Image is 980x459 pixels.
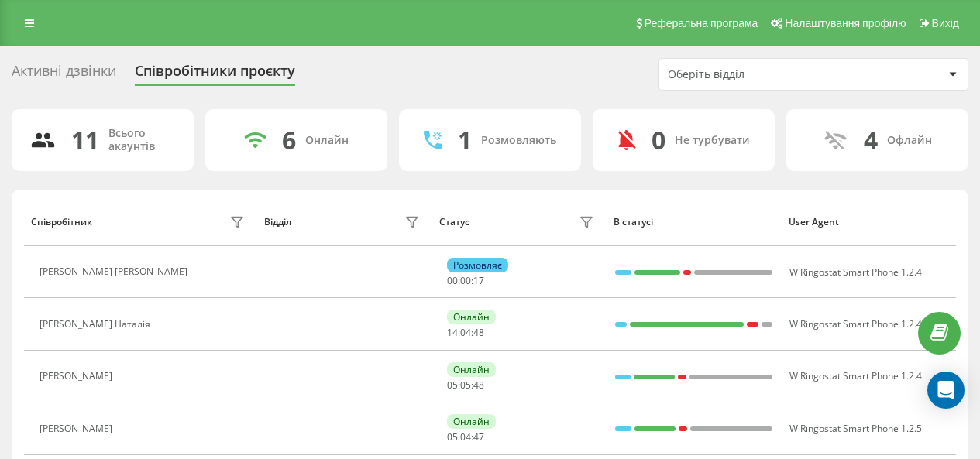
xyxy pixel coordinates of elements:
[12,63,116,87] div: Активні дзвінки
[447,362,496,377] div: Онлайн
[108,127,175,153] div: Всього акаунтів
[264,217,291,228] div: Відділ
[473,430,484,444] span: 47
[789,369,922,382] span: W Ringostat Smart Phone 1.2.4
[789,317,922,331] span: W Ringostat Smart Phone 1.2.4
[305,134,349,147] div: Онлайн
[927,372,965,409] div: Open Intercom Messenger
[887,134,932,147] div: Офлайн
[458,125,472,155] div: 1
[40,371,116,382] div: [PERSON_NAME]
[932,17,959,29] span: Вихід
[40,423,116,434] div: [PERSON_NAME]
[473,326,484,339] span: 48
[789,217,949,228] div: User Agent
[447,430,458,444] span: 05
[473,274,484,287] span: 17
[447,274,458,287] span: 00
[864,125,878,155] div: 4
[789,422,922,435] span: W Ringostat Smart Phone 1.2.5
[675,134,750,147] div: Не турбувати
[460,379,471,392] span: 05
[40,319,154,330] div: [PERSON_NAME] Наталія
[645,17,758,29] span: Реферальна програма
[460,430,471,444] span: 04
[447,379,458,392] span: 05
[614,217,774,228] div: В статусі
[447,310,496,324] div: Онлайн
[40,266,191,277] div: [PERSON_NAME] [PERSON_NAME]
[481,134,556,147] div: Розмовляють
[71,125,99,155] div: 11
[447,380,484,391] div: : :
[473,379,484,392] span: 48
[652,125,665,155] div: 0
[785,17,906,29] span: Налаштування профілю
[460,274,471,287] span: 00
[282,125,296,155] div: 6
[447,258,508,272] div: Розмовляє
[447,326,458,339] span: 14
[447,432,484,443] div: : :
[460,326,471,339] span: 04
[447,276,484,286] div: : :
[789,265,922,279] span: W Ringostat Smart Phone 1.2.4
[447,327,484,338] div: : :
[668,68,853,81] div: Оберіть відділ
[135,63,295,87] div: Співробітники проєкту
[447,414,496,429] div: Онлайн
[439,217,469,228] div: Статус
[31,217,92,228] div: Співробітник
